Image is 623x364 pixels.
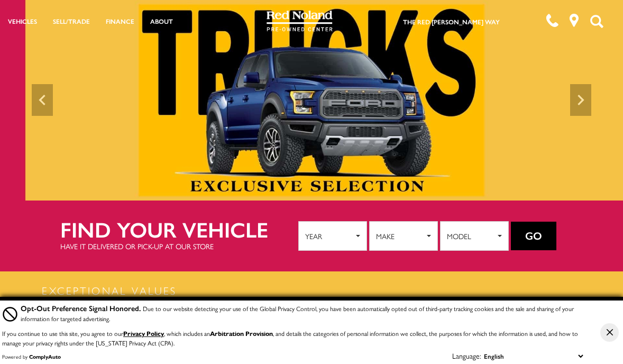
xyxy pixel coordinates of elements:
[369,221,438,251] button: Make
[123,329,164,338] a: Privacy Policy
[39,283,584,298] h2: Exceptional Values
[60,241,298,251] p: Have it delivered or pick-up at our store
[32,84,53,116] div: Previous
[21,303,585,323] div: Due to our website detecting your use of the Global Privacy Control, you have been automatically ...
[210,329,273,338] strong: Arbitration Provision
[452,352,481,359] div: Language:
[298,221,367,251] button: Year
[600,323,619,342] button: Close Button
[447,228,495,244] span: Model
[481,350,585,362] select: Language Select
[21,303,143,313] span: Opt-Out Preference Signal Honored .
[570,84,591,116] div: Next
[29,353,61,360] a: ComplyAuto
[2,329,578,348] p: If you continue to use this site, you agree to our , which includes an , and details the categori...
[267,14,333,25] a: Red Noland Pre-Owned
[440,221,509,251] button: Model
[2,353,61,360] div: Powered by
[305,228,353,244] span: Year
[511,222,556,250] button: Go
[60,217,298,241] h2: Find your vehicle
[267,11,333,32] img: Red Noland Pre-Owned
[376,228,424,244] span: Make
[586,1,607,42] button: Open the search field
[403,17,500,26] a: The Red [PERSON_NAME] Way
